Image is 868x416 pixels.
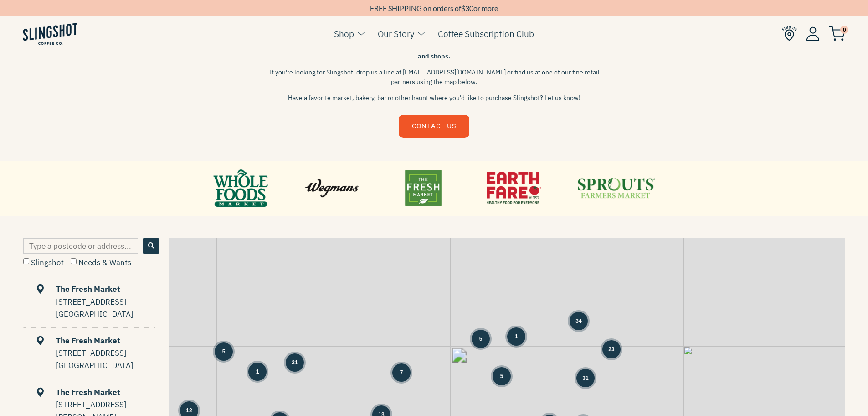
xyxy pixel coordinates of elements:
[56,308,155,321] div: [GEOGRAPHIC_DATA]
[438,27,534,41] a: Coffee Subscription Club
[56,347,155,359] div: [STREET_ADDRESS]
[515,332,518,341] span: 1
[575,317,581,325] span: 34
[840,26,848,34] span: 0
[378,27,414,41] a: Our Story
[266,93,603,103] p: Have a favorite market, bakery, bar or other haunt where you'd like to purchase Slingshot? Let us...
[500,372,503,380] span: 5
[186,406,192,415] span: 12
[400,369,403,377] span: 7
[23,258,64,268] label: Slingshot
[24,386,155,399] div: The Fresh Market
[602,340,621,358] div: Group of 23 locations
[256,368,259,376] span: 1
[334,27,354,41] a: Shop
[23,238,138,254] input: Type a postcode or address...
[399,115,469,138] a: CONTACT US
[222,348,226,356] span: 5
[829,28,845,39] a: 0
[71,258,77,264] input: Needs & Wants
[479,335,483,343] span: 5
[507,327,525,346] div: Group of 1 locations
[24,335,155,347] div: The Fresh Market
[56,296,155,308] div: [STREET_ADDRESS]
[829,26,845,41] img: cart
[266,68,603,87] p: If you're looking for Slingshot, drop us a line at [EMAIL_ADDRESS][DOMAIN_NAME] or find us at one...
[461,4,465,12] span: $
[248,363,267,381] div: Group of 1 locations
[608,345,614,353] span: 23
[493,367,511,385] div: Group of 5 locations
[806,26,820,41] img: Account
[215,342,233,361] div: Group of 5 locations
[782,26,797,41] img: Find Us
[71,258,131,268] label: Needs & Wants
[143,238,159,254] button: Search
[392,363,411,382] div: Group of 7 locations
[24,283,155,295] div: The Fresh Market
[286,353,304,372] div: Group of 31 locations
[472,330,490,348] div: Group of 5 locations
[292,358,298,367] span: 31
[576,369,595,387] div: Group of 31 locations
[465,4,473,12] span: 30
[23,258,29,264] input: Slingshot
[56,359,155,372] div: [GEOGRAPHIC_DATA]
[570,312,588,330] div: Group of 34 locations
[582,374,588,382] span: 31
